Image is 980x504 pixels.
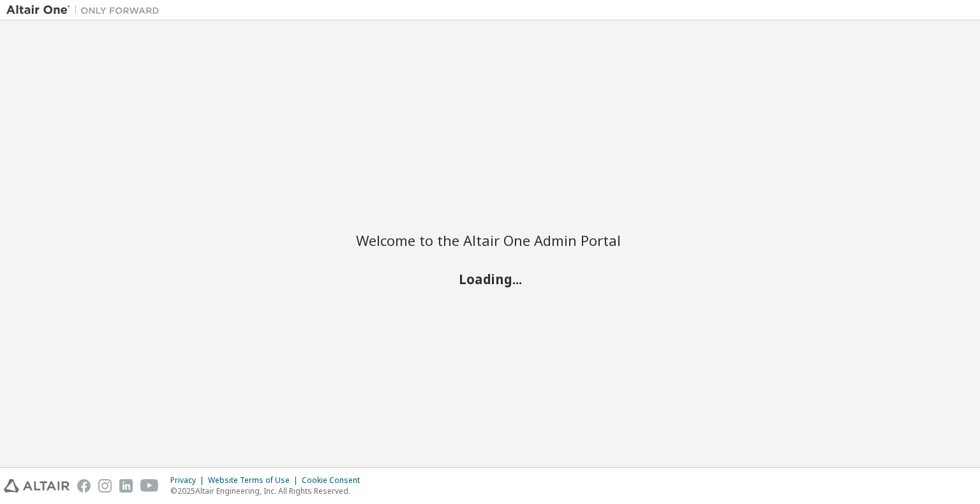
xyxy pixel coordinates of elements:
[98,479,112,493] img: instagram.svg
[77,479,91,493] img: facebook.svg
[140,479,159,493] img: youtube.svg
[170,475,208,486] div: Privacy
[208,475,302,486] div: Website Terms of Use
[119,479,133,493] img: linkedin.svg
[356,231,624,249] h2: Welcome to the Altair One Admin Portal
[170,486,367,496] p: © 2025 Altair Engineering, Inc. All Rights Reserved.
[4,479,70,493] img: altair_logo.svg
[302,475,367,486] div: Cookie Consent
[6,4,166,17] img: Altair One
[356,270,624,287] h2: Loading...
